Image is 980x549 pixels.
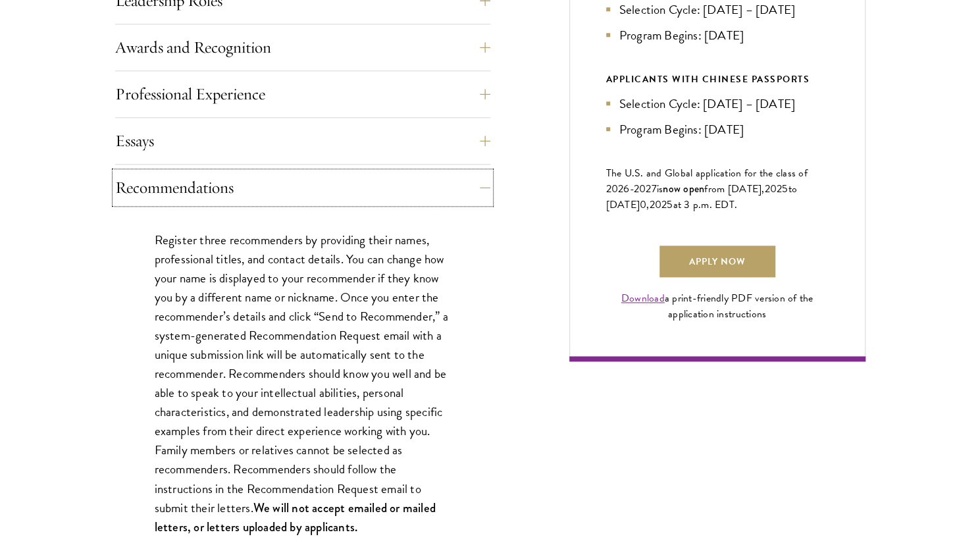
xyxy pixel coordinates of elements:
span: 5 [782,181,788,197]
button: Essays [115,125,490,157]
span: 6 [623,181,629,197]
span: -202 [630,181,652,197]
div: APPLICANTS WITH CHINESE PASSPORTS [606,71,829,88]
li: Program Begins: [DATE] [606,120,829,139]
p: Register three recommenders by providing their names, professional titles, and contact details. Y... [155,230,451,536]
strong: We will not accept emailed or mailed letters, or letters uploaded by applicants. [155,499,436,536]
span: is [657,181,663,197]
span: at 3 p.m. EDT. [673,197,738,213]
li: Selection Cycle: [DATE] – [DATE] [606,94,829,113]
span: 5 [667,197,673,213]
li: Program Begins: [DATE] [606,26,829,45]
span: 0 [640,197,646,213]
span: 7 [652,181,657,197]
span: 202 [650,197,667,213]
a: Download [621,290,665,306]
span: , [646,197,649,213]
a: Apply Now [659,246,775,277]
span: from [DATE], [704,181,764,197]
button: Awards and Recognition [115,32,490,63]
span: The U.S. and Global application for the class of 202 [606,165,808,197]
div: a print-friendly PDF version of the application instructions [606,290,829,322]
button: Professional Experience [115,78,490,110]
span: now open [663,181,704,196]
span: to [DATE] [606,181,797,213]
span: 202 [764,181,782,197]
button: Recommendations [115,172,490,203]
